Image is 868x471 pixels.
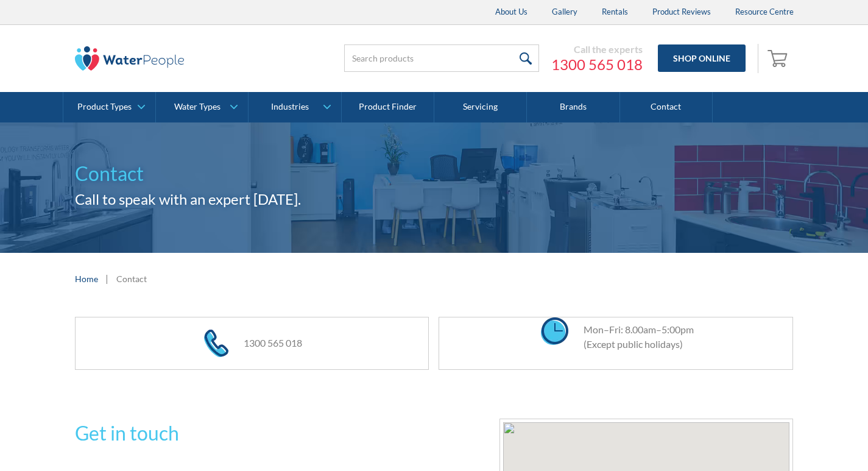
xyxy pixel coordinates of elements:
[551,55,643,74] a: 1300 565 018
[75,419,429,448] h2: Get in touch
[249,92,340,122] a: Industries
[204,330,228,357] img: phone icon
[116,272,147,285] div: Contact
[658,44,746,72] a: Shop Online
[344,44,539,72] input: Search products
[271,102,309,112] div: Industries
[63,92,155,122] a: Product Types
[551,43,643,55] div: Call the experts
[174,102,221,112] div: Water Types
[434,92,527,122] a: Servicing
[75,159,794,188] h1: Contact
[767,48,791,68] img: shopping cart
[571,322,694,352] div: Mon–Fri: 8.00am–5:00pm (Except public holidays)
[342,92,434,122] a: Product Finder
[75,188,794,210] h2: Call to speak with an expert [DATE].
[104,271,110,286] div: |
[156,92,248,122] a: Water Types
[75,272,98,285] a: Home
[764,44,794,73] a: Open cart
[541,317,568,345] img: clock icon
[75,46,185,71] img: The Water People
[620,92,713,122] a: Contact
[527,92,619,122] a: Brands
[244,337,302,349] a: 1300 565 018
[77,102,132,112] div: Product Types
